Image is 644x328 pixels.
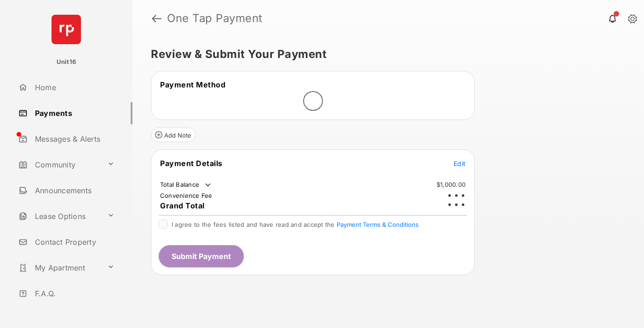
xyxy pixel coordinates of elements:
[151,127,195,142] button: Add Note
[167,13,263,24] strong: One Tap Payment
[15,179,132,201] a: Announcements
[160,191,213,200] td: Convenience Fee
[52,15,81,44] img: svg+xml;base64,PHN2ZyB4bWxucz0iaHR0cDovL3d3dy53My5vcmcvMjAwMC9zdmciIHdpZHRoPSI2NCIgaGVpZ2h0PSI2NC...
[15,128,132,150] a: Messages & Alerts
[160,159,223,168] span: Payment Details
[172,221,419,228] span: I agree to the fees listed and have read and accept the
[15,154,103,176] a: Community
[15,257,103,279] a: My Apartment
[436,180,466,189] td: $1,000.00
[337,221,419,228] button: I agree to the fees listed and have read and accept the
[15,102,132,124] a: Payments
[15,76,132,98] a: Home
[160,201,205,210] span: Grand Total
[57,58,76,67] p: Unit16
[159,245,244,267] button: Submit Payment
[15,282,132,305] a: F.A.Q.
[454,159,466,168] button: Edit
[15,205,103,227] a: Lease Options
[160,80,225,89] span: Payment Method
[160,180,213,190] td: Total Balance
[454,160,466,167] span: Edit
[15,231,132,253] a: Contact Property
[151,49,618,60] h5: Review & Submit Your Payment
